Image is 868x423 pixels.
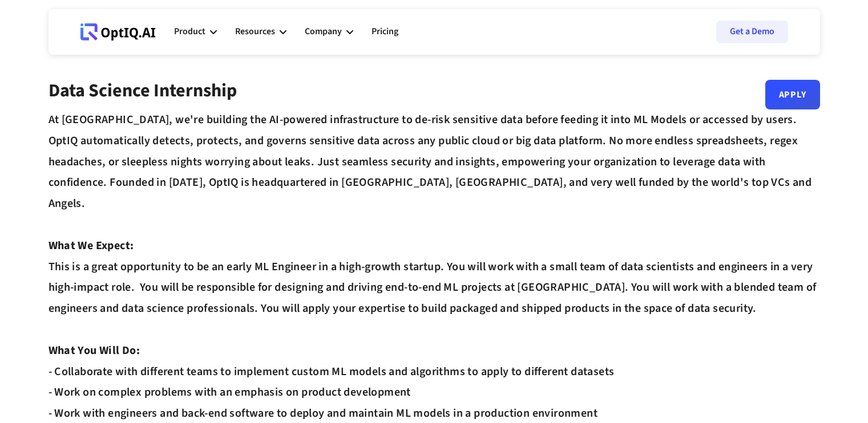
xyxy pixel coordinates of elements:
[716,21,788,43] a: Get a Demo
[49,238,134,254] strong: What We Expect:
[235,15,286,49] div: Resources
[174,15,217,49] div: Product
[174,24,205,39] div: Product
[235,24,275,39] div: Resources
[80,15,156,49] a: Webflow Homepage
[765,80,820,109] a: Apply
[305,15,353,49] div: Company
[49,78,237,104] strong: Data Science Internship
[305,24,342,39] div: Company
[49,343,140,359] strong: What You Will Do:
[372,15,398,49] a: Pricing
